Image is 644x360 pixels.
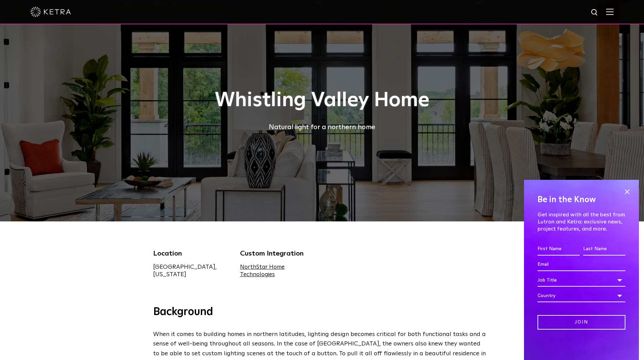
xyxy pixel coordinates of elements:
input: Email [538,258,625,271]
h1: Whistling Valley Home [153,89,491,112]
div: Custom Integration [240,248,317,259]
p: Get inspired with all the best from Lutron and Ketra: exclusive news, project features, and more. [538,211,625,232]
input: Last Name [583,243,625,256]
div: Country [538,289,625,302]
div: [GEOGRAPHIC_DATA], [US_STATE] [153,263,230,278]
div: Location [153,248,230,259]
img: Hamburger%20Nav.svg [606,8,614,15]
img: search icon [591,8,599,17]
img: ketra-logo-2019-white [30,7,71,17]
input: First Name [538,243,580,256]
h3: Background [153,305,491,319]
h4: Be in the Know [538,193,625,206]
div: Natural light for a northern home [153,122,491,133]
a: NorthStar Home Technologies [240,264,285,278]
input: Join [538,315,625,330]
div: Job Title [538,274,625,287]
